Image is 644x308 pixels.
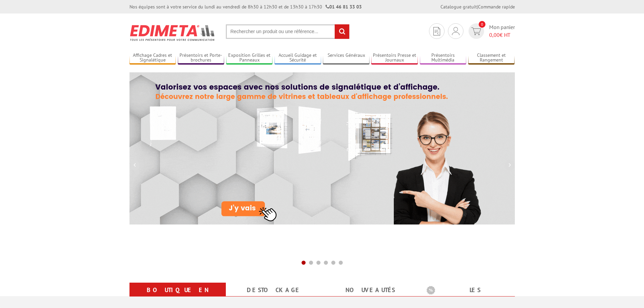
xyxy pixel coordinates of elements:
a: Présentoirs et Porte-brochures [178,52,224,64]
span: € HT [489,31,515,39]
a: Accueil Guidage et Sécurité [275,52,321,64]
img: devis rapide [452,27,459,35]
img: devis rapide [433,27,440,35]
a: Catalogue gratuit [440,4,477,10]
a: Affichage Cadres et Signalétique [129,52,176,64]
input: Rechercher un produit ou une référence... [226,24,350,39]
span: 0 [479,21,485,28]
span: 0,00 [489,31,500,38]
b: Les promotions [427,284,511,298]
img: Présentoir, panneau, stand - Edimeta - PLV, affichage, mobilier bureau, entreprise [129,20,216,45]
div: | [440,3,515,10]
div: Nos équipes sont à votre service du lundi au vendredi de 8h30 à 12h30 et de 13h30 à 17h30 [129,3,362,10]
a: nouveautés [330,284,410,296]
a: Destockage [234,284,314,296]
a: Présentoirs Multimédia [420,52,467,64]
a: Présentoirs Presse et Journaux [371,52,418,64]
a: Commande rapide [478,4,515,10]
a: Classement et Rangement [468,52,515,64]
strong: 01 46 81 33 03 [326,4,362,10]
a: Exposition Grilles et Panneaux [226,52,273,64]
a: devis rapide 0 Mon panier 0,00€ HT [467,23,515,39]
img: devis rapide [471,27,481,35]
input: rechercher [335,24,349,39]
a: Services Généraux [323,52,369,64]
span: Mon panier [489,23,515,39]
